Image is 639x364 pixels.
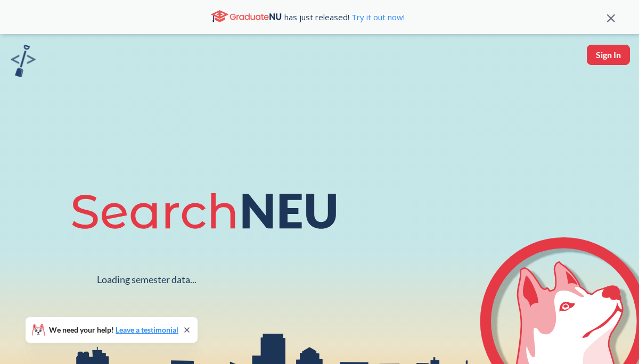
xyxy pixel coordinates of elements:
[587,45,630,65] button: Sign In
[116,325,178,334] a: Leave a testimonial
[284,11,405,23] span: has just released!
[11,45,36,77] img: sandbox logo
[97,274,196,286] div: Loading semester data...
[349,12,405,22] a: Try it out now!
[11,45,36,80] a: sandbox logo
[49,326,178,334] span: We need your help!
